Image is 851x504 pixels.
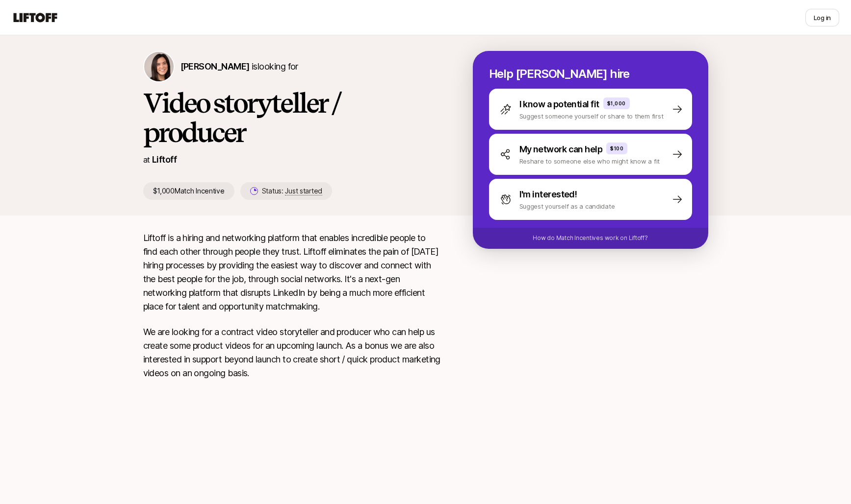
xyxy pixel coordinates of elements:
[519,111,664,121] p: Suggest someone yourself or share to them first
[533,234,647,242] p: How do Match Incentives work on Liftoff?
[489,67,692,81] p: Help [PERSON_NAME] hire
[519,97,599,111] p: I know a potential fit
[607,99,626,107] p: $1,000
[143,182,234,200] p: $1,000 Match Incentive
[143,231,441,313] p: Liftoff is a hiring and networking platform that enables incredible people to find each other thr...
[152,154,177,165] a: Liftoff
[805,9,839,26] button: Log in
[143,153,150,166] p: at
[519,201,615,211] p: Suggest yourself as a candidate
[143,88,441,147] h1: Video storyteller / producer
[262,185,322,197] p: Status:
[285,187,322,195] span: Just started
[519,188,577,201] p: I'm interested!
[519,143,603,156] p: My network can help
[144,52,174,81] img: Eleanor Morgan
[519,156,660,166] p: Reshare to someone else who might know a fit
[610,144,623,152] p: $100
[181,60,298,73] p: is looking for
[143,325,441,380] p: We are looking for a contract video storyteller and producer who can help us create some product ...
[181,61,250,72] span: [PERSON_NAME]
